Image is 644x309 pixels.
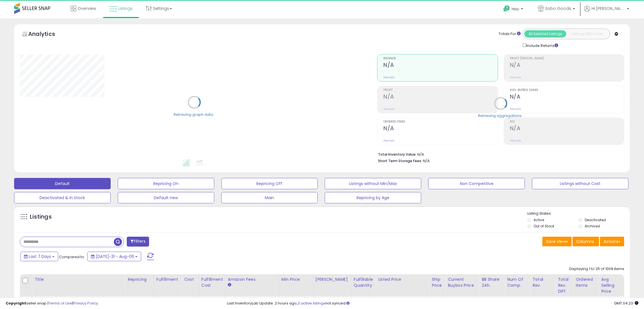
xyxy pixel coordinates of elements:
[576,277,596,288] div: Ordered Items
[478,113,523,118] div: Retrieving aggregations..
[35,277,123,282] div: Title
[78,6,96,11] span: Overview
[569,266,624,272] div: Displaying 1 to 25 of 1009 items
[127,237,149,247] button: Filters
[503,5,510,12] i: Get Help
[527,211,630,216] p: Listing States:
[482,277,502,288] div: BB Share 24h.
[281,277,311,282] div: Min Price
[221,178,318,189] button: Repricing Off
[378,277,427,282] div: Listed Price
[545,6,571,11] span: Sobo Goods
[325,178,421,189] button: Listings without Min/Max
[6,301,26,306] strong: Copyright
[354,277,373,288] div: Fulfillable Quantity
[118,6,133,11] span: Listings
[558,277,571,294] div: Total Rev. Diff.
[542,237,572,246] button: Save View
[128,277,152,282] div: Repricing
[591,6,625,11] span: Hi [PERSON_NAME]
[448,277,477,288] div: Current Buybox Price
[59,254,85,260] span: Compared to:
[228,277,277,282] div: Amazon Fees
[532,178,628,189] button: Listings without Cost
[28,30,66,39] h5: Analytics
[518,42,565,49] div: Include Returns
[532,277,553,288] div: Total Rev.
[573,237,599,246] button: Columns
[14,178,111,189] button: Default
[600,237,624,246] button: Actions
[118,192,214,203] button: Default new
[118,178,214,189] button: Repricing On
[566,30,608,38] button: Listings With Cost
[601,277,622,294] div: Avg Selling Price
[228,282,231,288] small: Amazon Fees.
[20,252,58,261] button: Last 7 Days
[184,277,197,282] div: Cost
[584,6,629,18] a: Hi [PERSON_NAME]
[48,301,72,306] a: Terms of Use
[174,112,215,117] div: Retrieving graph data..
[315,277,349,282] div: [PERSON_NAME]
[6,301,98,306] div: seller snap | |
[499,1,529,18] a: Help
[29,254,51,259] span: Last 7 Days
[512,6,519,11] span: Help
[428,178,525,189] button: Non Competitive
[576,239,594,244] span: Columns
[227,301,638,306] div: Last InventoryLab Update: 2 hours ago, not synced.
[156,277,179,282] div: Fulfillment
[14,192,111,203] button: Deactivated & In Stock
[30,213,52,221] h5: Listings
[221,192,318,203] button: Main
[73,301,98,306] a: Privacy Policy
[325,192,421,203] button: Repricing by Age
[585,224,600,229] label: Archived
[534,224,554,229] label: Out of Stock
[524,30,566,38] button: All Selected Listings
[507,277,528,288] div: Num of Comp.
[432,277,443,288] div: Ship Price
[201,277,223,288] div: Fulfillment Cost
[614,301,638,306] span: 2025-08-14 04:23 GMT
[96,254,134,259] span: [DATE]-31 - Aug-06
[585,217,606,222] label: Deactivated
[534,217,544,222] label: Active
[298,301,325,306] a: 3 active listings
[87,252,141,261] button: [DATE]-31 - Aug-06
[499,31,521,37] div: Totals For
